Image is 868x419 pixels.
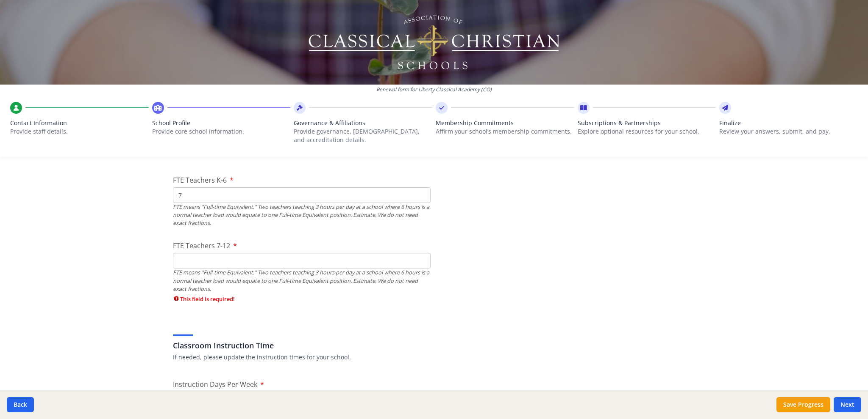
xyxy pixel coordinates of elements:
[294,127,432,144] p: Provide governance, [DEMOGRAPHIC_DATA], and accreditation details.
[173,380,257,389] span: Instruction Days Per Week
[173,268,431,293] div: FTE means "Full-time Equivalent." Two teachers teaching 3 hours per day at a school where 6 hours...
[7,397,34,412] button: Back
[173,203,431,227] div: FTE means "Full-time Equivalent." Two teachers teaching 3 hours per day at a school where 6 hours...
[834,397,861,412] button: Next
[10,127,149,136] p: Provide staff details.
[578,119,716,127] span: Subscriptions & Partnerships
[173,340,695,351] h3: Classroom Instruction Time
[173,353,695,361] p: If needed, please update the instruction times for your school.
[719,119,858,127] span: Finalize
[173,241,230,250] span: FTE Teachers 7-12
[776,397,830,412] button: Save Progress
[578,127,716,136] p: Explore optional resources for your school.
[294,119,432,127] span: Governance & Affiliations
[152,119,291,127] span: School Profile
[152,127,291,136] p: Provide core school information.
[173,295,431,303] span: This field is required!
[436,127,574,136] p: Affirm your school’s membership commitments.
[173,175,227,185] span: FTE Teachers K-6
[436,119,574,127] span: Membership Commitments
[719,127,858,136] p: Review your answers, submit, and pay.
[307,13,561,72] img: Logo
[10,119,149,127] span: Contact Information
